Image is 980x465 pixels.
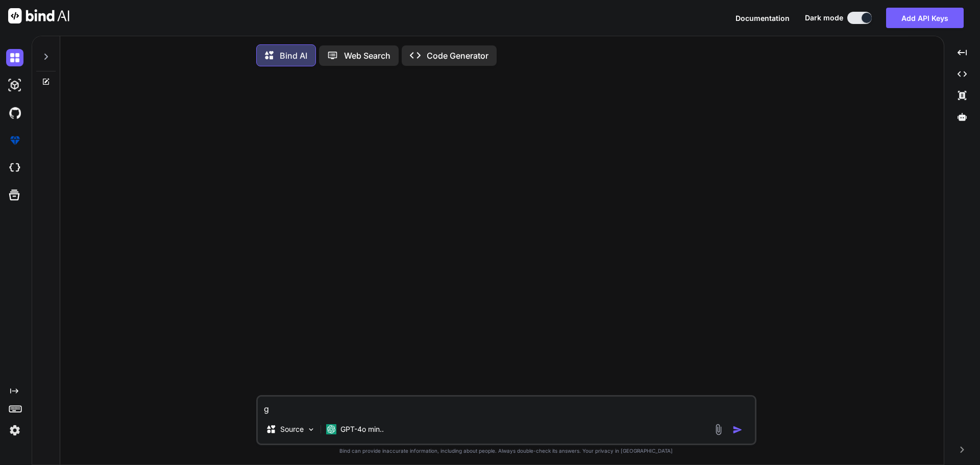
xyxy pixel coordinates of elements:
[280,424,304,434] p: Source
[8,8,69,23] img: Bind AI
[6,132,23,149] img: premium
[736,14,790,22] span: Documentation
[6,49,23,66] img: darkChat
[307,425,315,434] img: Pick Models
[427,50,488,62] p: Code Generator
[6,77,23,94] img: darkAi-studio
[344,50,390,62] p: Web Search
[326,424,336,434] img: GPT-4o mini
[886,8,964,28] button: Add API Keys
[6,104,23,121] img: githubDark
[732,425,743,435] img: icon
[6,422,23,439] img: settings
[736,13,790,23] button: Documentation
[280,50,307,62] p: Bind AI
[6,159,23,177] img: cloudideIcon
[805,13,843,23] span: Dark mode
[258,397,755,415] textarea: g
[713,424,724,435] img: attachment
[256,447,756,455] p: Bind can provide inaccurate information, including about people. Always double-check its answers....
[340,424,384,434] p: GPT-4o min..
